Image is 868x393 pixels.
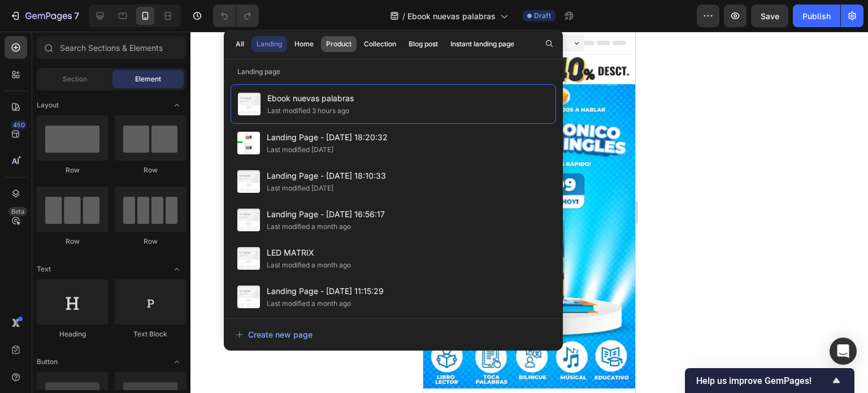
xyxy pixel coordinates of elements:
[751,5,788,27] button: Save
[403,36,443,52] button: Blog post
[231,36,249,52] button: All
[267,183,333,194] div: Last modified [DATE]
[235,323,552,346] button: Create new page
[37,357,58,367] span: Button
[364,39,396,49] div: Collection
[63,74,87,84] span: Section
[267,105,349,116] div: Last modified 3 hours ago
[8,207,27,216] div: Beta
[696,375,830,386] span: Help us improve GemPages!
[5,5,84,27] button: 7
[289,36,319,52] button: Home
[37,264,51,274] span: Text
[761,11,779,21] span: Save
[115,165,186,175] div: Row
[407,10,496,22] span: Ebook nuevas palabras
[57,6,133,17] span: iPhone 13 Mini ( 375 px)
[224,66,563,77] p: Landing page
[294,39,314,49] div: Home
[251,36,287,52] button: Landing
[236,39,244,49] div: All
[402,10,405,22] span: /
[267,246,351,260] span: LED MATRIX
[802,10,831,22] div: Publish
[74,9,79,23] p: 7
[37,36,186,59] input: Search Sections & Elements
[115,329,186,339] div: Text Block
[267,169,386,183] span: Landing Page - [DATE] 18:10:33
[37,329,108,339] div: Heading
[267,298,351,309] div: Last modified a month ago
[359,36,401,52] button: Collection
[115,236,186,247] div: Row
[445,36,519,52] button: Instant landing page
[409,39,438,49] div: Blog post
[11,120,27,129] div: 450
[696,374,843,387] button: Show survey - Help us improve GemPages!
[326,39,351,49] div: Product
[321,36,357,52] button: Product
[37,165,108,175] div: Row
[168,260,186,278] span: Toggle open
[793,5,840,27] button: Publish
[267,144,333,156] div: Last modified [DATE]
[267,284,384,298] span: Landing Page - [DATE] 11:15:29
[267,208,385,221] span: Landing Page - [DATE] 16:56:17
[267,92,354,105] span: Ebook nuevas palabras
[213,5,259,27] div: Undo/Redo
[534,11,551,21] span: Draft
[267,221,351,232] div: Last modified a month ago
[135,74,161,84] span: Element
[267,131,388,144] span: Landing Page - [DATE] 18:20:32
[267,260,351,271] div: Last modified a month ago
[830,338,857,365] div: Open Intercom Messenger
[236,329,313,340] div: Create new page
[168,353,186,371] span: Toggle open
[168,96,186,114] span: Toggle open
[37,100,59,110] span: Layout
[37,236,108,247] div: Row
[257,39,282,49] div: Landing
[450,39,514,49] div: Instant landing page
